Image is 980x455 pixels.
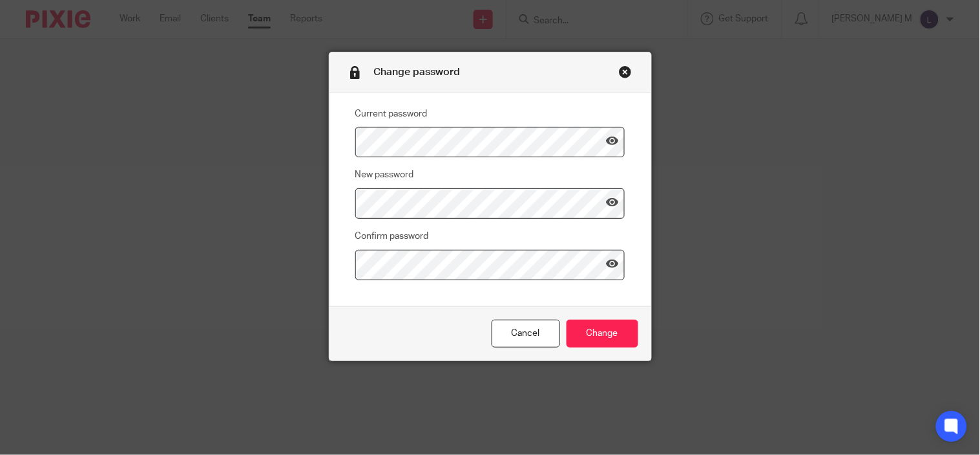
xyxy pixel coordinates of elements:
a: Cancel [492,320,560,348]
input: Change [567,320,638,348]
span: Change password [374,67,461,77]
a: Close this dialog window [619,65,632,83]
label: New password [355,168,414,181]
label: Confirm password [355,230,429,243]
label: Current password [355,107,428,120]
